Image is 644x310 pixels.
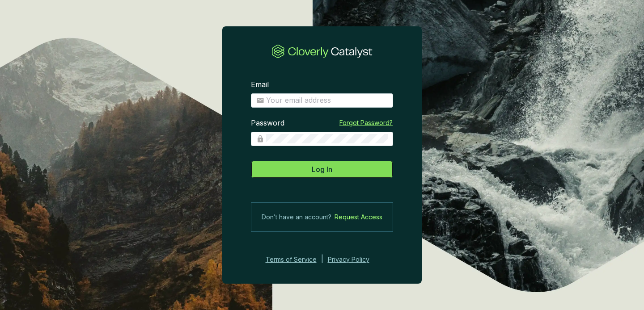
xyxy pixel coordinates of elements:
div: | [321,254,323,265]
a: Request Access [335,212,382,222]
span: Log In [312,164,332,175]
input: Email [266,96,388,105]
label: Email [251,80,269,90]
a: Forgot Password? [339,118,393,127]
input: Password [266,134,388,144]
span: Don’t have an account? [262,212,331,222]
button: Log In [251,160,393,178]
a: Terms of Service [263,254,317,265]
a: Privacy Policy [328,254,381,265]
label: Password [251,118,284,128]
